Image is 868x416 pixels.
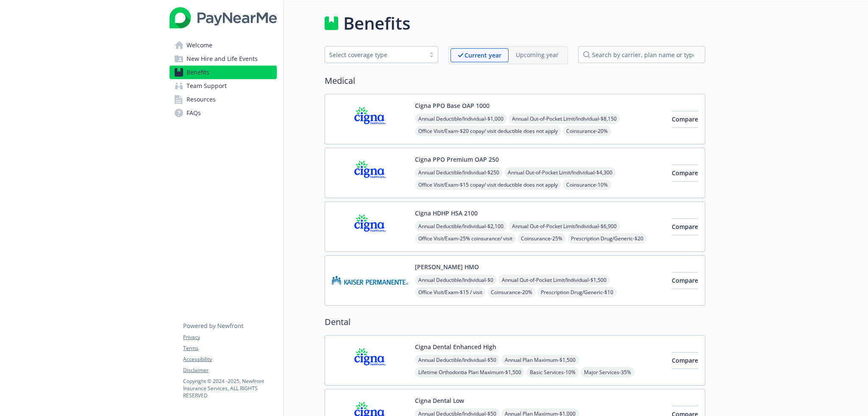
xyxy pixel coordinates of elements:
[415,287,486,298] span: Office Visit/Exam - $15 / visit
[343,11,410,36] h1: Benefits
[509,221,620,231] span: Annual Out-of-Pocket Limit/Individual - $6,900
[183,333,276,341] a: Privacy
[581,367,634,377] span: Major Services - 35%
[183,344,276,352] a: Terms
[170,66,277,79] a: Benefits
[332,262,408,298] img: Kaiser Permanente Insurance Company carrier logo
[672,111,698,128] button: Compare
[415,209,478,218] button: Cigna HDHP HSA 2100
[672,356,698,364] span: Compare
[332,342,408,378] img: CIGNA carrier logo
[183,366,276,374] a: Disclaimer
[672,165,698,182] button: Compare
[415,101,490,110] button: Cigna PPO Base OAP 1000
[563,179,611,190] span: Coinsurance - 10%
[672,223,698,231] span: Compare
[170,79,277,93] a: Team Support
[186,39,212,52] span: Welcome
[509,113,620,124] span: Annual Out-of-Pocket Limit/Individual - $8,150
[517,233,566,244] span: Coinsurance - 25%
[170,106,277,120] a: FAQs
[672,276,698,284] span: Compare
[183,377,276,399] p: Copyright © 2024 - 2025 , Newfront Insurance Services, ALL RIGHTS RESERVED
[415,126,561,136] span: Office Visit/Exam - $20 copay/ visit deductible does not apply
[578,46,705,63] input: search by carrier, plan name or type
[332,101,408,137] img: CIGNA carrier logo
[325,74,705,87] h2: Medical
[183,355,276,363] a: Accessibility
[325,316,705,328] h2: Dental
[186,66,209,79] span: Benefits
[672,115,698,123] span: Compare
[415,167,503,178] span: Annual Deductible/Individual - $250
[563,126,611,136] span: Coinsurance - 20%
[332,155,408,191] img: CIGNA carrier logo
[170,52,277,66] a: New Hire and Life Events
[516,50,559,59] p: Upcoming year
[186,52,258,66] span: New Hire and Life Events
[415,275,497,285] span: Annual Deductible/Individual - $0
[672,352,698,369] button: Compare
[332,209,408,245] img: CIGNA carrier logo
[415,113,507,124] span: Annual Deductible/Individual - $1,000
[509,48,566,62] span: Upcoming year
[501,355,579,365] span: Annual Plan Maximum - $1,500
[415,342,496,351] button: Cigna Dental Enhanced High
[487,287,536,298] span: Coinsurance - 20%
[672,218,698,235] button: Compare
[537,287,617,298] span: Prescription Drug/Generic - $10
[498,275,610,285] span: Annual Out-of-Pocket Limit/Individual - $1,500
[415,233,516,244] span: Office Visit/Exam - 25% coinsurance/ visit
[186,79,227,93] span: Team Support
[526,367,579,377] span: Basic Services - 10%
[186,93,216,106] span: Resources
[329,50,421,59] div: Select coverage type
[568,233,647,244] span: Prescription Drug/Generic - $20
[415,396,464,405] button: Cigna Dental Low
[415,155,499,164] button: Cigna PPO Premium OAP 250
[415,179,561,190] span: Office Visit/Exam - $15 copay/ visit deductible does not apply
[415,367,525,377] span: Lifetime Orthodontia Plan Maximum - $1,500
[415,262,479,271] button: [PERSON_NAME] HMO
[170,93,277,106] a: Resources
[415,221,507,231] span: Annual Deductible/Individual - $2,100
[186,106,201,120] span: FAQs
[415,355,500,365] span: Annual Deductible/Individual - $50
[672,272,698,289] button: Compare
[170,39,277,52] a: Welcome
[672,169,698,177] span: Compare
[504,167,616,178] span: Annual Out-of-Pocket Limit/Individual - $4,300
[465,51,501,60] p: Current year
